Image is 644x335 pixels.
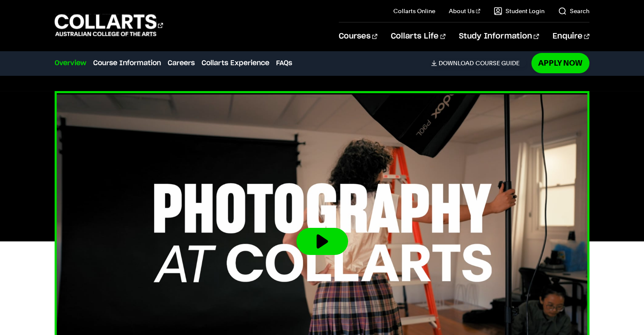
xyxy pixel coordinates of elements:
a: Enquire [553,22,589,50]
span: Download [439,59,474,67]
a: DownloadCourse Guide [431,59,526,67]
a: Collarts Experience [202,58,269,68]
a: Collarts Life [391,22,445,50]
a: Courses [339,22,377,50]
a: Collarts Online [393,7,435,15]
div: Go to homepage [55,13,163,37]
a: Course Information [93,58,161,68]
a: Apply Now [531,53,589,73]
a: About Us [449,7,480,15]
a: Overview [55,58,86,68]
a: Student Login [494,7,544,15]
a: Careers [168,58,195,68]
a: Study Information [459,22,539,50]
a: FAQs [276,58,292,68]
a: Search [558,7,589,15]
